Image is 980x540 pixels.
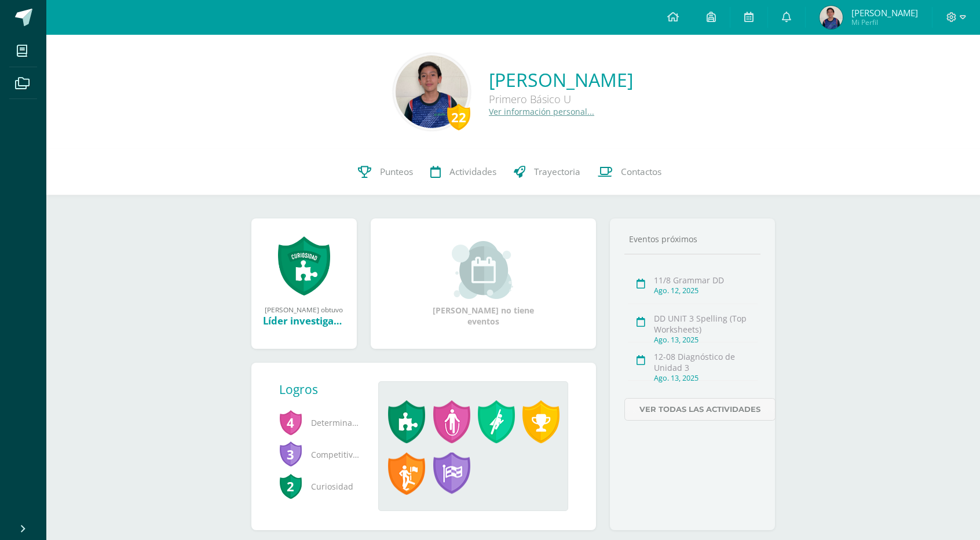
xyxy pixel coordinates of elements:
[654,335,758,345] div: Ago. 13, 2025
[820,6,843,29] img: de6150c211cbc1f257cf4b5405fdced8.png
[422,149,505,195] a: Actividades
[654,275,758,286] div: 11/8 Grammar DD
[279,409,302,436] span: 4
[654,313,758,335] div: DD UNIT 3 Spelling (Top Worksheets)
[449,166,496,178] span: Actividades
[624,233,761,245] div: Eventos próximos
[279,441,302,468] span: 3
[505,149,589,195] a: Trayectoria
[279,439,360,470] span: Competitividad
[263,305,345,314] div: [PERSON_NAME] obtuvo
[534,166,580,178] span: Trayectoria
[624,398,776,421] a: Ver todas las actividades
[654,373,758,383] div: Ago. 13, 2025
[489,92,633,106] div: Primero Básico U
[279,407,360,439] span: Determinación
[349,149,422,195] a: Punteos
[654,286,758,295] div: Ago. 12, 2025
[489,67,633,92] a: [PERSON_NAME]
[425,241,541,327] div: [PERSON_NAME] no tiene eventos
[447,104,470,130] div: 22
[279,473,302,499] span: 2
[263,314,345,327] div: Líder investigador
[851,7,918,19] span: [PERSON_NAME]
[589,149,670,195] a: Contactos
[851,17,918,27] span: Mi Perfil
[396,56,468,128] img: 391204c9d24cb4ee507b7597434c98ff.png
[380,166,413,178] span: Punteos
[279,381,370,397] div: Logros
[621,166,661,178] span: Contactos
[489,106,594,117] a: Ver información personal...
[654,351,758,373] div: 12-08 Diagnóstico de Unidad 3
[452,241,515,299] img: event_small.png
[279,470,360,502] span: Curiosidad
